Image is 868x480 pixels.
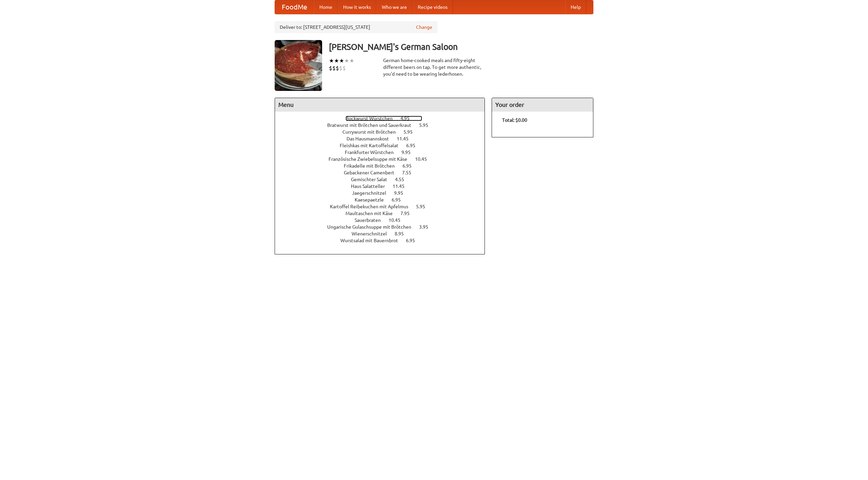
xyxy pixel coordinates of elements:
[565,0,586,14] a: Help
[389,217,407,223] span: 10.45
[351,184,417,189] a: Haus Salatteller 11.45
[330,204,438,209] a: Kartoffel Reibekuchen mit Apfelmus 5.95
[347,136,396,141] span: Das Hausmannskost
[402,163,418,169] span: 6.95
[492,98,593,112] h4: Your order
[349,57,354,64] li: ★
[406,143,422,148] span: 6.95
[340,143,405,148] span: Fleishkas mit Kartoffelsalat
[314,0,338,14] a: Home
[327,224,441,230] a: Ungarische Gulaschsuppe mit Brötchen 3.95
[275,40,322,91] img: angular.jpg
[345,150,423,155] a: Frankfurter Würstchen 9.95
[397,136,415,141] span: 11.45
[342,129,402,135] span: Currywurst mit Brötchen
[329,40,593,54] h3: [PERSON_NAME]'s German Saloon
[355,217,388,223] span: Sauerbraten
[351,184,392,189] span: Haus Salatteller
[345,150,400,155] span: Frankfurter Würstchen
[342,64,346,72] li: $
[332,64,336,72] li: $
[346,211,399,216] span: Maultaschen mit Käse
[415,156,434,162] span: 10.45
[344,163,424,169] a: Frikadelle mit Brötchen 6.95
[338,0,376,14] a: How it works
[395,177,411,182] span: 4.55
[340,238,428,243] a: Wurstsalad mit Bauernbrot 6.95
[403,129,419,135] span: 5.95
[329,57,334,64] li: ★
[327,122,441,128] a: Bratwurst mit Brötchen und Sauerkraut 5.95
[327,224,418,230] span: Ungarische Gulaschsuppe mit Brötchen
[330,204,415,209] span: Kartoffel Reibekuchen mit Apfelmus
[400,116,416,121] span: 4.95
[352,231,394,236] span: Wienerschnitzel
[339,57,344,64] li: ★
[344,170,424,175] a: Gebackener Camenbert 7.55
[352,231,416,236] a: Wienerschnitzel 8.95
[344,163,401,169] span: Frikadelle mit Brötchen
[406,238,422,243] span: 6.95
[346,211,422,216] a: Maultaschen mit Käse 7.95
[346,116,399,121] span: Bockwurst Würstchen
[327,122,418,128] span: Bratwurst mit Brötchen und Sauerkraut
[329,64,332,72] li: $
[416,204,432,209] span: 5.95
[275,0,314,14] a: FoodMe
[339,64,342,72] li: $
[402,170,418,175] span: 7.55
[400,211,416,216] span: 7.95
[393,184,411,189] span: 11.45
[352,190,393,196] span: Jaegerschnitzel
[355,217,413,223] a: Sauerbraten 10.45
[329,156,439,162] a: Französische Zwiebelsuppe mit Käse 10.45
[395,231,411,236] span: 8.95
[342,129,425,135] a: Currywurst mit Brötchen 5.95
[340,143,428,148] a: Fleishkas mit Kartoffelsalat 6.95
[419,224,435,230] span: 3.95
[340,238,405,243] span: Wurstsalad mit Bauernbrot
[347,136,421,141] a: Das Hausmannskost 11.45
[346,116,422,121] a: Bockwurst Würstchen 4.95
[502,117,527,123] b: Total: $0.00
[351,177,417,182] a: Gemischter Salat 4.55
[401,150,417,155] span: 9.95
[355,197,391,203] span: Kaesepaetzle
[394,190,410,196] span: 9.95
[355,197,413,203] a: Kaesepaetzle 6.95
[383,57,485,77] div: German home-cooked meals and fifty-eight different beers on tap. To get more authentic, you'd nee...
[344,170,401,175] span: Gebackener Camenbert
[352,190,416,196] a: Jaegerschnitzel 9.95
[334,57,339,64] li: ★
[336,64,339,72] li: $
[412,0,453,14] a: Recipe videos
[376,0,412,14] a: Who we are
[351,177,394,182] span: Gemischter Salat
[275,98,485,112] h4: Menu
[419,122,435,128] span: 5.95
[275,21,437,33] div: Deliver to: [STREET_ADDRESS][US_STATE]
[329,156,414,162] span: Französische Zwiebelsuppe mit Käse
[392,197,408,203] span: 6.95
[416,24,432,31] a: Change
[344,57,349,64] li: ★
